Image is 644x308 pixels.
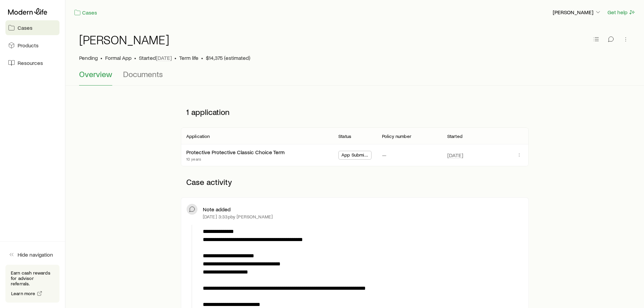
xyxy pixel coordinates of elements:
span: • [100,54,102,61]
span: Cases [18,24,32,31]
p: Pending [79,54,98,61]
p: 1 application [181,102,529,122]
span: [DATE] [447,152,463,159]
button: Hide navigation [5,247,59,262]
p: Note added [203,206,231,213]
p: Started [139,54,172,61]
span: [DATE] [156,54,172,61]
span: • [174,54,176,61]
a: Protective Protective Classic Choice Term [186,149,285,155]
span: Resources [18,60,43,66]
span: • [134,54,136,61]
h1: [PERSON_NAME] [79,33,169,46]
span: • [201,54,203,61]
a: Cases [5,20,59,35]
span: Term life [179,54,198,61]
p: 10 years [186,156,285,162]
p: Earn cash rewards for advisor referrals. [11,270,54,286]
span: Formal App [105,54,132,61]
div: Earn cash rewards for advisor referrals.Learn more [5,265,59,303]
span: Products [18,42,39,49]
p: Case activity [181,172,529,192]
p: Status [338,134,351,139]
a: Products [5,38,59,53]
span: $14,375 (estimated) [206,54,250,61]
a: Resources [5,55,59,70]
span: App Submitted [341,152,368,159]
p: [PERSON_NAME] [553,9,601,16]
span: Hide navigation [18,251,53,258]
span: Overview [79,69,112,79]
p: — [382,152,386,159]
span: Documents [123,69,163,79]
span: Learn more [11,291,35,296]
div: Case details tabs [79,69,630,86]
p: Started [447,134,462,139]
a: Cases [74,9,97,17]
button: Get help [607,8,636,16]
p: [DATE] 3:33p by [PERSON_NAME] [203,214,273,219]
p: Application [186,134,210,139]
button: [PERSON_NAME] [552,8,602,17]
div: Protective Protective Classic Choice Term [186,149,285,156]
p: Policy number [382,134,411,139]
